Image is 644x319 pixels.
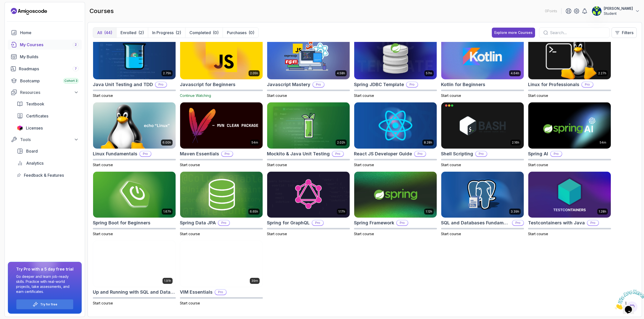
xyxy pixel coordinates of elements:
p: Pro [313,82,324,87]
button: Tools [8,135,82,144]
p: 6.65h [250,210,258,214]
p: [PERSON_NAME] [604,6,633,11]
a: Try for free [40,302,57,306]
p: 1.67h [163,210,171,214]
span: Start course [93,93,113,98]
p: 8.28h [424,141,432,145]
span: Cohort 3 [64,79,77,83]
p: Pro [155,82,167,87]
div: (0) [213,30,219,36]
a: analytics [14,158,82,168]
span: Textbook [26,101,44,107]
img: Spring AI card [528,102,611,149]
span: Start course [180,163,200,167]
p: 2.27h [598,71,606,75]
span: Start course [93,163,113,167]
img: Javascript for Beginners card [180,33,263,80]
div: (44) [104,30,112,36]
p: Pro [587,220,598,225]
a: roadmaps [8,64,82,74]
p: Student [604,11,633,16]
p: Pro [312,220,323,225]
img: Spring JDBC Template card [354,33,437,80]
p: Pro [476,151,487,156]
p: 6.00h [163,141,171,145]
button: Resources [8,88,82,97]
span: Start course [354,163,374,167]
button: Filters [612,27,637,38]
h2: Spring JDBC Template [354,81,404,88]
span: Start course [354,93,374,98]
h2: Javascript Mastery [267,81,310,88]
button: In Progress(2) [148,28,185,38]
a: licenses [14,123,82,133]
p: 39m [251,279,258,283]
h2: Maven Essentials [180,150,219,157]
span: Analytics [26,160,44,166]
p: 2.02h [337,141,345,145]
span: 1 [2,2,4,6]
button: Try for free [16,299,73,309]
div: Explore more Courses [494,30,533,35]
span: Continue Watching [180,93,211,98]
span: Start course [93,232,113,236]
img: SQL and Databases Fundamentals card [441,172,524,218]
span: Start course [441,232,461,236]
a: builds [8,52,82,62]
p: 4.58h [337,71,345,75]
img: Mockito & Java Unit Testing card [267,102,350,149]
p: Pro [140,151,151,156]
p: Pro [332,151,343,156]
div: (2) [138,30,144,36]
div: Tools [20,137,79,143]
span: Certificates [26,113,48,119]
span: Start course [354,232,374,236]
a: feedback [14,170,82,180]
h2: Java Unit Testing and TDD [93,81,153,88]
a: bootcamp [8,76,82,86]
h2: Up and Running with SQL and Databases [93,289,176,296]
input: Search... [550,30,605,36]
p: Pro [512,220,524,225]
p: Pro [407,82,418,87]
p: Enrolled [120,30,136,36]
p: Pro [222,151,233,156]
div: Bootcamp [20,78,79,84]
p: Go deeper and learn job-ready skills. Practice with real-world projects, take assessments, and ea... [16,274,73,294]
h2: Testcontainers with Java [528,219,585,226]
a: textbook [14,99,82,109]
span: Start course [441,93,461,98]
span: Start course [528,163,548,167]
img: React JS Developer Guide card [354,102,437,149]
h2: Linux for Professionals [528,81,579,88]
p: Pro [551,151,562,156]
h2: Spring Boot for Beginners [93,219,150,226]
a: Explore more Courses [492,28,535,38]
h2: Spring for GraphQL [267,219,310,226]
img: jetbrains icon [17,125,23,131]
p: Pro [218,220,229,225]
p: Pro [397,220,408,225]
div: My Courses [20,42,79,48]
button: user profile image[PERSON_NAME]Student [592,6,640,16]
span: Start course [267,93,287,98]
span: Feedback & Features [24,172,64,178]
button: Enrolled(2) [116,28,148,38]
span: Start course [180,232,200,236]
h2: Shell Scripting [441,150,473,157]
h2: Spring Data JPA [180,219,216,226]
img: Linux Fundamentals card [93,102,176,149]
img: Kotlin for Beginners card [441,33,524,80]
p: 57m [426,71,432,75]
div: My Builds [20,54,79,60]
h2: Kotlin for Beginners [441,81,485,88]
a: certificates [14,111,82,121]
img: Chat attention grabber [2,2,33,22]
img: Maven Essentials card [180,102,263,149]
div: Home [20,30,79,36]
p: 2.75h [163,71,171,75]
p: Pro [415,151,426,156]
span: Start course [528,232,548,236]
